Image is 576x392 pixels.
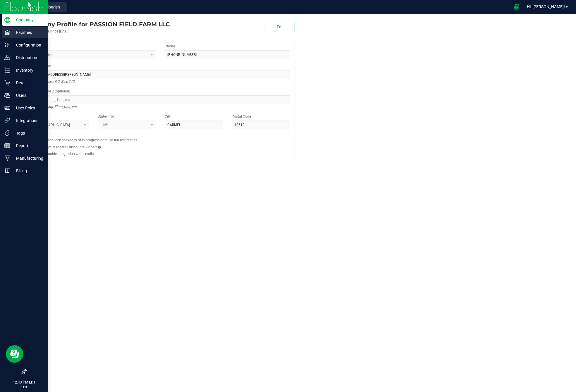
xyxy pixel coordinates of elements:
input: Postal Code [232,121,290,129]
span: Open Ecommerce Menu [510,1,523,13]
p: Inventory [10,67,45,74]
p: Facilities [10,29,45,36]
div: PASSION FIELD FARM LLC [26,20,170,29]
p: Billing [10,167,45,174]
inline-svg: Inventory [4,67,10,73]
p: Users [10,92,45,99]
input: Address [31,70,290,79]
p: Retail [10,79,45,86]
inline-svg: Retail [4,80,10,86]
inline-svg: Tags [4,130,10,136]
label: Enable integration with Lendica [46,151,96,157]
p: Company [10,16,45,23]
inline-svg: Users [4,92,10,98]
p: Reports [10,142,45,149]
inline-svg: Manufacturing [4,155,10,161]
label: Phone [165,44,175,49]
h2: Configs [31,134,290,137]
label: State/Prov [98,114,115,119]
p: Configuration [10,42,45,49]
label: Postal Code [232,114,251,119]
inline-svg: Integrations [4,118,10,123]
inline-svg: Reports [4,143,10,149]
label: Address Line 2 (optional) [31,89,70,94]
inline-svg: Billing [4,168,10,174]
input: (123) 456-7890 [165,50,290,59]
span: Hi, [PERSON_NAME]! [527,4,565,9]
inline-svg: User Roles [4,105,10,111]
p: Integrations [10,117,45,124]
input: Suite, Building, Unit, etc. [31,95,290,104]
inline-svg: Facilities [4,30,10,35]
inline-svg: Distribution [4,55,10,61]
span: Edit [277,25,284,29]
p: Manufacturing [10,155,45,162]
i: Street address, P.O. Box, C/O [31,78,75,85]
p: [DATE] [3,385,45,389]
p: Tags [10,130,45,137]
button: Edit [266,22,295,32]
inline-svg: Company [4,17,10,23]
input: City [165,121,223,129]
inline-svg: Configuration [4,42,10,48]
iframe: Resource center [6,345,23,363]
p: 12:43 PM EDT [3,380,45,385]
p: Distribution [10,54,45,61]
div: Account active since [DATE] [26,29,170,34]
label: Auto-lock packages of in-progress or failed lab test results [46,137,137,143]
label: City [165,114,171,119]
label: Opt in to retail discounts V2 beta [46,145,101,150]
i: Suite, Building, Floor, Unit, etc. [31,103,77,110]
p: User Roles [10,104,45,111]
